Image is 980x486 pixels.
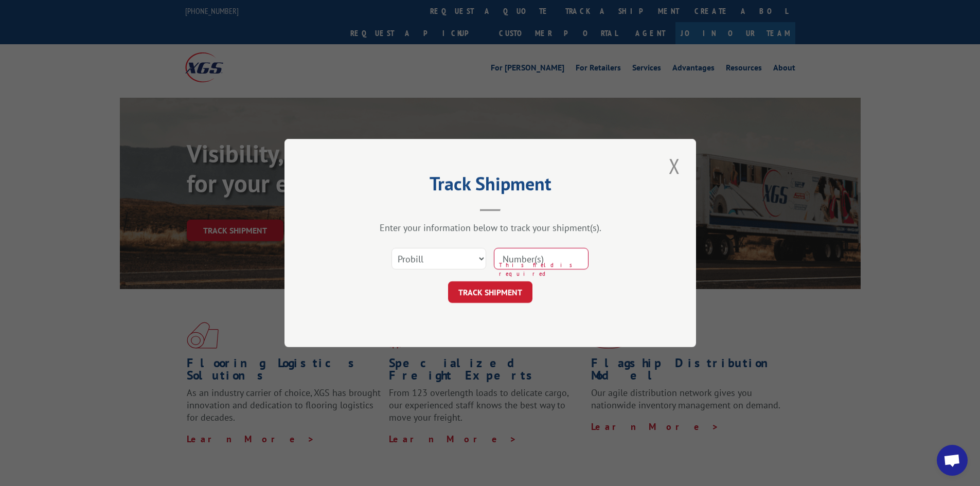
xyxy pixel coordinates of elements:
div: Enter your information below to track your shipment(s). [336,222,645,233]
input: Number(s) [494,248,589,269]
span: This field is required [499,261,589,278]
h2: Track Shipment [336,176,645,196]
a: Open chat [937,445,968,476]
button: TRACK SHIPMENT [448,281,532,303]
button: Close modal [666,152,683,180]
